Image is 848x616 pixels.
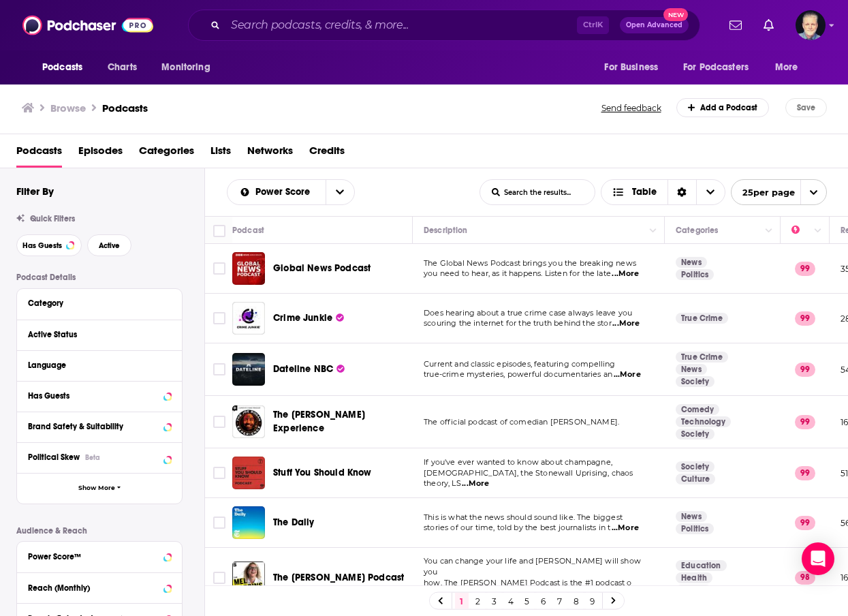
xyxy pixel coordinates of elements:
[247,140,293,168] a: Networks
[273,363,345,376] a: Dateline NBC
[632,187,657,197] span: Table
[213,262,225,275] span: Toggle select row
[232,252,265,285] img: Global News Podcast
[22,12,153,38] img: Podchaser - Follow, Share and Rate Podcasts
[424,359,616,369] span: Current and classic episodes, featuring compelling
[504,593,518,609] a: 4
[795,311,815,325] p: 99
[626,22,682,29] span: Open Advanced
[676,352,728,363] a: True Crime
[28,330,162,339] div: Active Status
[188,10,700,41] div: Search podcasts, credits, & more...
[471,593,485,609] a: 2
[78,140,123,168] a: Episodes
[731,179,827,205] button: open menu
[802,542,834,575] div: Open Intercom Messenger
[309,140,345,168] a: Credits
[676,222,718,238] div: Categories
[30,214,75,224] span: Quick Filters
[796,10,826,40] img: User Profile
[676,461,714,472] a: Society
[28,448,171,465] button: Political SkewBeta
[586,593,599,609] a: 9
[424,417,619,427] span: The official podcast of comedian [PERSON_NAME].
[424,308,632,318] span: Does hearing about a true crime case always leave you
[232,353,265,386] img: Dateline NBC
[152,55,227,80] button: open menu
[78,484,115,492] span: Show More
[424,512,623,522] span: This is what the news should sound like. The biggest
[28,547,171,564] button: Power Score™
[16,140,62,168] a: Podcasts
[161,58,210,77] span: Monitoring
[16,185,54,198] h2: Filter By
[775,58,798,77] span: More
[139,140,194,168] span: Categories
[28,298,162,308] div: Category
[232,561,265,594] img: The Mel Robbins Podcast
[683,58,749,77] span: For Podcasters
[28,356,171,373] button: Language
[674,55,768,80] button: open menu
[273,466,372,480] a: Stuff You Should Know
[424,468,633,489] span: [DEMOGRAPHIC_DATA], the Stonewall Uprising, chaos theory, LS
[601,179,725,205] button: Choose View
[612,268,639,279] span: ...More
[99,55,145,80] a: Charts
[424,556,641,576] span: You can change your life and [PERSON_NAME] will show you
[273,572,404,583] span: The [PERSON_NAME] Podcast
[462,478,489,489] span: ...More
[213,572,225,584] span: Toggle select row
[724,14,747,37] a: Show notifications dropdown
[424,578,632,587] span: how. The [PERSON_NAME] Podcast is the #1 podcast o
[99,242,120,249] span: Active
[16,526,183,536] p: Audience & Reach
[213,467,225,479] span: Toggle select row
[273,312,332,324] span: Crime Junkie
[676,474,715,484] a: Culture
[761,223,777,239] button: Column Actions
[676,523,714,534] a: Politics
[795,466,815,480] p: 99
[795,415,815,429] p: 99
[645,223,661,239] button: Column Actions
[595,55,675,80] button: open menu
[553,593,567,609] a: 7
[424,523,610,532] span: stories of our time, told by the best journalists in t
[620,17,689,33] button: Open AdvancedNew
[28,387,171,404] button: Has Guests
[604,58,658,77] span: For Business
[424,318,612,328] span: scouring the internet for the truth behind the stor
[108,58,137,77] span: Charts
[569,593,583,609] a: 8
[17,473,182,504] button: Show More
[424,258,636,268] span: The Global News Podcast brings you the breaking news
[16,234,82,256] button: Has Guests
[796,10,826,40] button: Show profile menu
[785,98,827,117] button: Save
[614,369,641,380] span: ...More
[810,223,826,239] button: Column Actions
[520,593,534,609] a: 5
[232,457,265,489] a: Stuff You Should Know
[102,102,148,114] h1: Podcasts
[16,273,183,282] p: Podcast Details
[28,360,162,370] div: Language
[676,404,719,415] a: Comedy
[232,302,265,335] img: Crime Junkie
[213,416,225,428] span: Toggle select row
[255,187,315,197] span: Power Score
[232,222,264,238] div: Podcast
[424,222,467,238] div: Description
[795,363,815,376] p: 99
[227,187,326,197] button: open menu
[28,452,80,462] span: Political Skew
[676,269,714,280] a: Politics
[28,391,159,401] div: Has Guests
